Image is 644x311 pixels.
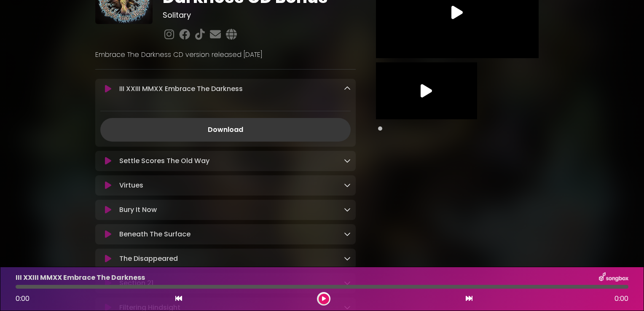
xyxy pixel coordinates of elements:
[16,294,30,303] span: 0:00
[16,273,145,283] p: III XXIII MMXX Embrace The Darkness
[119,205,157,215] p: Bury It Now
[100,118,351,142] a: Download
[614,294,628,304] span: 0:00
[119,229,191,239] p: Beneath The Surface
[376,62,477,119] img: Video Thumbnail
[119,254,178,264] p: The Disappeared
[95,50,356,60] p: Embrace The Darkness CD version released [DATE]
[119,84,243,94] p: III XXIII MMXX Embrace The Darkness
[119,156,209,166] p: Settle Scores The Old Way
[163,11,355,20] h3: Solitary
[599,272,628,283] img: songbox-logo-white.png
[119,180,143,190] p: Virtues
